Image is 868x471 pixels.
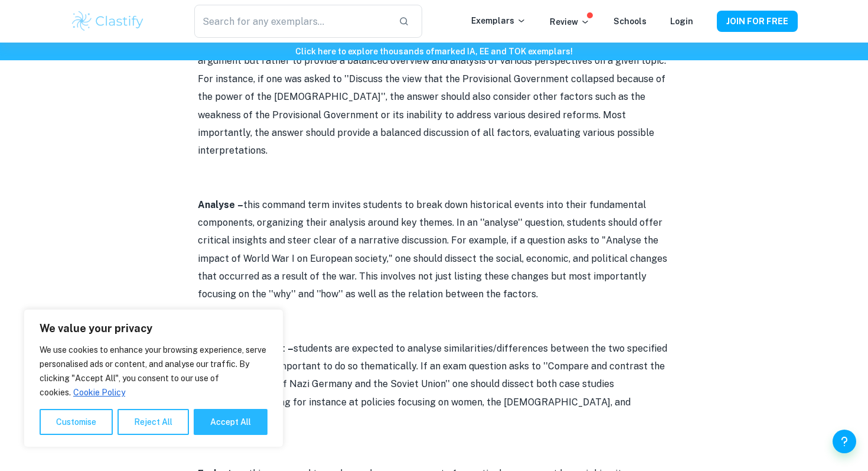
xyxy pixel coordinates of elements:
a: Login [670,17,693,26]
button: Accept All [194,409,267,435]
div: We value your privacy [24,309,283,447]
p: this command term invites students to break down historical events into their fundamental compone... [198,196,670,304]
p: students are expected to analyse similarities/differences between the two specified case studies.... [198,340,670,430]
p: We value your privacy [40,321,267,336]
h6: Click here to explore thousands of marked IA, EE and TOK exemplars ! [2,45,866,58]
strong: – [237,199,243,210]
button: JOIN FOR FREE [717,11,798,32]
p: We use cookies to enhance your browsing experience, serve personalised ads or content, and analys... [40,343,267,399]
a: Cookie Policy [73,387,126,398]
p: Review [550,15,590,28]
button: Help and Feedback [833,430,856,453]
p: Exemplars [471,14,526,27]
input: Search for any exemplars... [194,5,389,38]
img: Clastify logo [70,9,145,33]
button: Customise [40,409,113,435]
button: Reject All [118,409,189,435]
strong: Analyse [198,199,235,210]
strong: – [288,343,293,354]
p: this command term does not require students to formulate and firmly support a definite argument b... [198,34,670,160]
a: Schools [614,17,647,26]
